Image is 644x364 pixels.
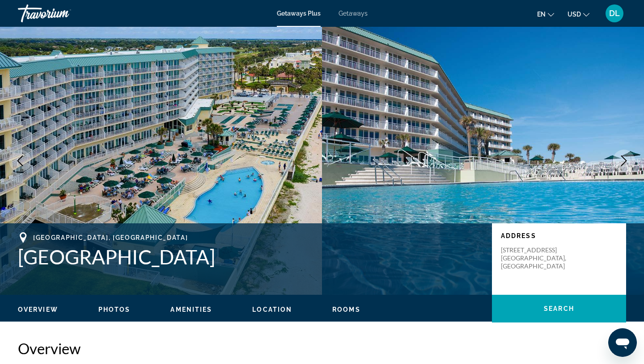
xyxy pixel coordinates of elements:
button: Photos [98,305,131,314]
span: USD [568,11,581,18]
h2: Overview [18,339,626,357]
button: Next image [613,150,635,172]
button: Change currency [568,8,589,21]
span: DL [609,9,620,18]
button: User Menu [603,4,626,23]
span: Search [544,305,574,312]
button: Amenities [170,305,212,314]
p: [STREET_ADDRESS] [GEOGRAPHIC_DATA], [GEOGRAPHIC_DATA] [501,246,572,270]
button: Change language [537,8,554,21]
span: en [537,11,546,18]
a: Getaways Plus [277,10,321,17]
h1: [GEOGRAPHIC_DATA] [18,245,483,268]
a: Travorium [18,2,107,25]
a: Getaways [339,10,368,17]
span: [GEOGRAPHIC_DATA], [GEOGRAPHIC_DATA] [33,234,188,241]
iframe: Button to launch messaging window [608,328,637,357]
p: Address [501,232,617,239]
button: Rooms [332,305,360,314]
button: Overview [18,305,58,314]
button: Previous image [9,150,31,172]
button: Search [492,295,626,322]
button: Location [252,305,292,314]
